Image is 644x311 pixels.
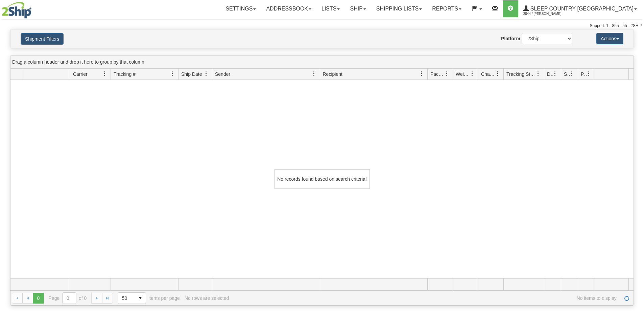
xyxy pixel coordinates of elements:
span: Page of 0 [49,292,87,304]
a: Delivery Status filter column settings [549,68,561,80]
div: No rows are selected [185,295,229,301]
a: Tracking # filter column settings [167,68,178,80]
span: Tracking # [114,71,136,77]
span: Ship Date [181,71,202,77]
a: Weight filter column settings [467,68,478,80]
span: Carrier [73,71,88,77]
img: logo2044.jpg [2,2,31,19]
span: Weight [456,71,470,77]
span: Page sizes drop down [118,292,146,304]
a: Addressbook [261,0,316,17]
span: Tracking Status [506,71,536,77]
label: Platform [501,35,520,42]
span: Sleep Country [GEOGRAPHIC_DATA] [529,6,634,12]
button: Actions [596,33,623,44]
a: Carrier filter column settings [99,68,111,80]
a: Pickup Status filter column settings [583,68,595,80]
span: items per page [118,292,180,304]
span: No items to display [234,295,617,301]
span: Delivery Status [547,71,553,77]
a: Sleep Country [GEOGRAPHIC_DATA] 2044 / [PERSON_NAME] [518,0,642,17]
div: grid grouping header [10,55,634,69]
span: 50 [122,295,131,302]
span: Charge [481,71,495,77]
span: Sender [215,71,230,77]
a: Shipment Issues filter column settings [566,68,578,80]
span: Page 0 [33,293,44,304]
button: Shipment Filters [21,33,64,45]
a: Tracking Status filter column settings [532,68,544,80]
a: Charge filter column settings [492,68,503,80]
span: Packages [430,71,445,77]
span: Shipment Issues [564,71,570,77]
a: Reports [427,0,467,17]
span: select [135,293,146,304]
a: Refresh [621,293,632,304]
a: Shipping lists [371,0,427,17]
a: Packages filter column settings [441,68,453,80]
a: Ship [345,0,371,17]
a: Recipient filter column settings [416,68,427,80]
a: Ship Date filter column settings [200,68,212,80]
span: Recipient [323,71,342,77]
div: No records found based on search criteria! [275,169,370,189]
a: Sender filter column settings [308,68,320,80]
iframe: chat widget [628,121,643,190]
span: Pickup Status [581,71,587,77]
a: Lists [316,0,345,17]
div: Support: 1 - 855 - 55 - 2SHIP [2,23,642,29]
span: 2044 / [PERSON_NAME] [523,10,574,17]
a: Settings [220,0,261,17]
